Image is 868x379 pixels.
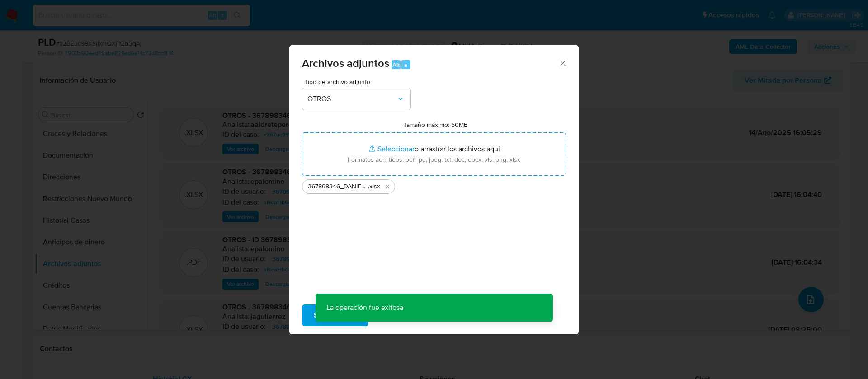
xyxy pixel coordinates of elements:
[368,182,380,191] span: .xlsx
[404,61,407,69] span: a
[558,59,566,67] button: Cerrar
[384,305,413,325] span: Cancelar
[302,88,410,110] button: OTROS
[392,61,400,69] span: Alt
[314,305,357,325] span: Subir archivo
[308,182,368,191] span: 367898346_DANIEL [PERSON_NAME] 2025
[302,55,389,71] span: Archivos adjuntos
[403,121,468,129] label: Tamaño máximo: 50MB
[302,176,566,194] ul: Archivos seleccionados
[307,94,396,103] span: OTROS
[316,294,414,322] p: La operación fue exitosa
[382,181,393,192] button: Eliminar 367898346_DANIEL NISSAN RAJLEVSKY_JULIO 2025.xlsx
[302,304,368,326] button: Subir archivo
[304,79,413,85] span: Tipo de archivo adjunto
